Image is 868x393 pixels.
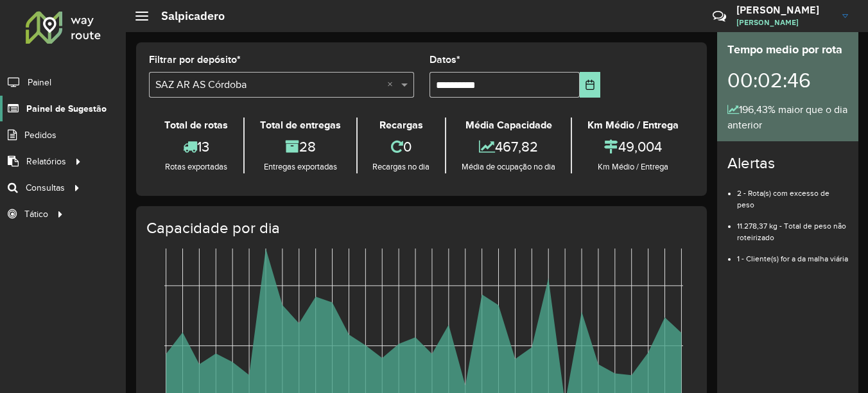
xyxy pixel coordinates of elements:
[727,104,847,130] font: 196,43% maior que o dia anterior
[727,41,848,58] div: Tempo medio por rota
[575,161,691,173] div: Km Médio / Entrega
[736,4,833,16] h3: [PERSON_NAME]
[361,118,442,133] div: Recargas
[403,139,412,154] font: 0
[26,155,66,168] span: Relatórios
[449,161,568,173] div: Média de ocupação no dia
[26,102,107,116] span: Painel de Sugestão
[727,58,848,102] div: 00:02:46
[737,211,848,243] li: 11.278,37 kg - Total de peso não roteirizado
[248,118,353,133] div: Total de entregas
[736,17,833,28] span: [PERSON_NAME]
[618,139,662,154] font: 49,004
[737,178,848,211] li: 2 - Rota(s) com excesso de peso
[152,161,240,173] div: Rotas exportadas
[152,118,240,133] div: Total de rotas
[149,54,237,65] font: Filtrar por depósito
[197,139,209,154] font: 13
[299,139,316,154] font: 28
[706,3,733,30] a: Contato Rápido
[495,139,538,154] font: 467,82
[24,207,48,221] span: Tático
[361,161,442,173] div: Recargas no dia
[737,243,848,265] li: 1 - Cliente(s) for a da malha viária
[28,76,51,89] span: Painel
[575,118,691,133] div: Km Médio / Entrega
[248,161,353,173] div: Entregas exportadas
[430,54,456,65] font: Datos
[727,154,848,173] h4: Alertas
[580,72,601,98] button: Elija la fecha
[146,219,694,238] h4: Capacidade por dia
[148,9,225,23] h2: Salpicadero
[26,181,65,195] span: Consultas
[449,118,568,133] div: Média Capacidade
[24,128,56,142] span: Pedidos
[387,77,398,92] span: Clear all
